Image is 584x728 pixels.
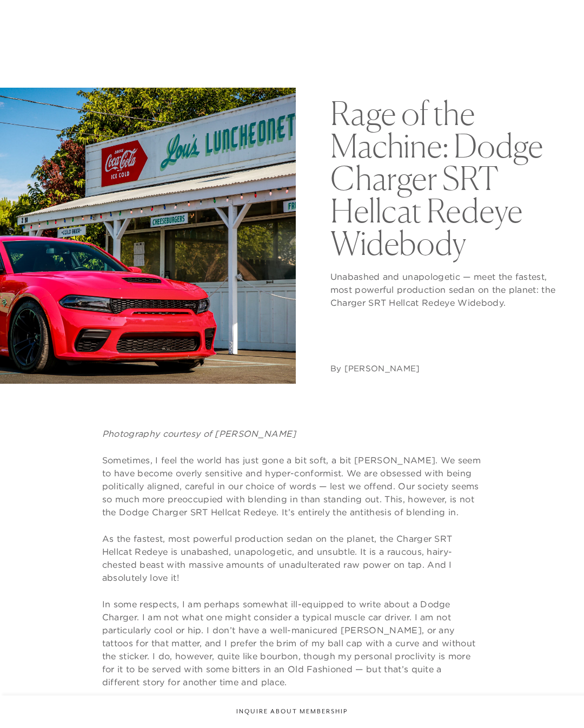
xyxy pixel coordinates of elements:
[102,428,296,439] em: Photography courtesy of [PERSON_NAME]
[559,13,573,21] button: Open navigation
[330,270,560,309] p: Unabashed and unapologetic — meet the fastest, most powerful production sedan on the planet: the ...
[330,363,420,374] address: By [PERSON_NAME]
[102,454,482,519] p: Sometimes, I feel the world has just gone a bit soft, a bit [PERSON_NAME]. We seem to have become...
[102,532,482,584] p: As the fastest, most powerful production sedan on the planet, the Charger SRT Hellcat Redeye is u...
[330,97,560,259] h1: Rage of the Machine: Dodge Charger SRT Hellcat Redeye Widebody
[102,598,482,688] p: In some respects, I am perhaps somewhat ill-equipped to write about a Dodge Charger. I am not wha...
